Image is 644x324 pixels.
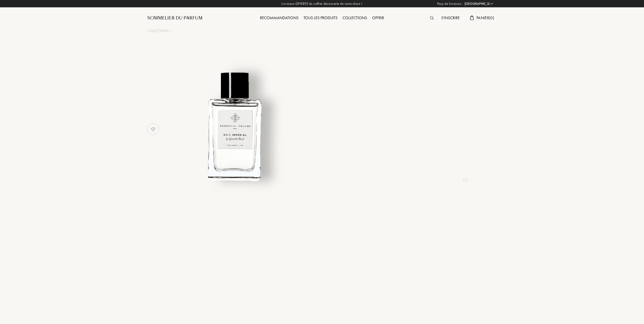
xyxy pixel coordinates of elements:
a: Collections [340,15,370,20]
img: search_icn.svg [430,16,434,20]
div: Offrir [370,15,387,21]
a: Recommandations [257,15,301,20]
img: no_like_p.png [148,124,158,134]
div: Tous les produits [301,15,340,21]
div: S'inscrire [439,15,462,21]
a: Sommelier du Parfum [147,15,203,21]
a: Collections [147,28,169,34]
a: Tous les produits [301,15,340,20]
a: Offrir [370,15,387,20]
div: Recommandations [257,15,301,21]
img: undefined undefined [172,64,297,189]
div: / [170,28,172,34]
div: Collections [340,15,370,21]
img: arrow_w.png [490,2,494,6]
span: Panier ( 0 ) [476,15,494,20]
span: Pays de livraison : [437,1,463,6]
img: cart.svg [470,15,474,20]
a: S'inscrire [439,15,462,20]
